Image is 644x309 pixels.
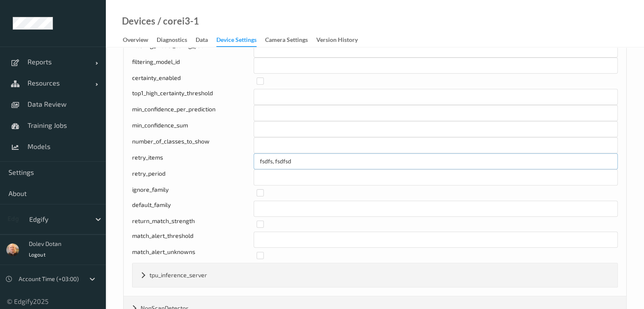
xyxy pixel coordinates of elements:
[132,169,254,185] div: retry_period
[132,201,254,217] div: default_family
[216,36,257,47] div: Device Settings
[132,121,254,137] div: min_confidence_sum
[123,36,148,46] div: Overview
[196,34,216,46] a: Data
[316,34,366,46] a: Version History
[155,17,199,25] div: / corei3-1
[157,34,196,46] a: Diagnostics
[132,153,254,169] div: retry_items
[123,34,157,46] a: Overview
[265,36,308,46] div: Camera Settings
[122,17,155,25] a: Devices
[132,74,251,89] div: certainty_enabled
[265,34,316,46] a: Camera Settings
[216,34,265,47] a: Device Settings
[132,58,254,74] div: filtering_model_id
[132,41,254,58] div: filtering_model_config_path
[132,232,254,248] div: match_alert_threshold
[132,105,254,121] div: min_confidence_per_prediction
[132,185,251,201] div: ignore_family
[132,217,251,232] div: return_match_strength
[132,137,254,153] div: number_of_classes_to_show
[132,89,254,105] div: top1_high_certainty_threshold
[196,36,208,46] div: Data
[133,263,617,287] div: tpu_inference_server
[157,36,187,46] div: Diagnostics
[132,248,251,263] div: match_alert_unknowns
[316,36,358,46] div: Version History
